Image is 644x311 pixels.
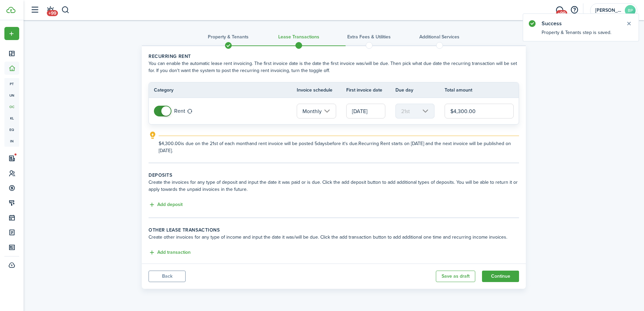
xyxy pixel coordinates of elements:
[4,90,19,101] a: un
[625,5,636,16] avatar-text: BP
[4,124,19,135] a: eq
[4,101,19,112] a: oc
[278,33,319,40] h3: Lease Transactions
[149,131,157,139] i: outline
[542,20,619,28] notify-title: Success
[61,4,70,16] button: Search
[208,33,249,40] h3: Property & Tenants
[346,104,385,118] input: mm/dd/yyyy
[346,87,395,94] th: First invoice date
[445,87,519,94] th: Total amount
[419,33,459,40] h3: Additional Services
[149,234,519,241] wizard-step-header-description: Create other invoices for any type of income and input the date it was/will be due. Click the add...
[149,87,297,94] th: Category
[553,2,566,19] a: Messaging
[149,53,519,60] wizard-step-header-title: Recurring rent
[569,4,580,16] button: Open resource center
[445,104,514,118] input: 0.00
[28,4,41,16] button: Open sidebar
[482,271,519,282] button: Continue
[149,249,191,256] button: Add transaction
[523,29,639,41] notify-body: Property & Tenants step is saved.
[4,112,19,124] a: kl
[556,10,567,16] span: +99
[395,87,445,94] th: Due day
[149,172,519,179] wizard-step-header-title: Deposits
[149,201,183,209] button: Add deposit
[149,227,519,234] wizard-step-header-title: Other lease transactions
[436,271,475,282] button: Save as draft
[4,27,19,40] button: Open menu
[149,271,186,282] button: Back
[595,8,622,13] span: Buchanan Property Management
[347,33,391,40] h3: Extra fees & Utilities
[624,19,634,28] button: Close notify
[6,7,15,13] img: TenantCloud
[44,2,57,19] a: Notifications
[149,179,519,193] wizard-step-header-description: Create the invoices for any type of deposit and input the date it was paid or is due. Click the a...
[4,135,19,147] a: in
[159,140,519,154] explanation-description: $4,300.00 is due on the 21st of each month and rent invoice will be posted 5 days before it's due...
[47,10,58,16] span: +99
[297,87,346,94] th: Invoice schedule
[149,60,519,74] wizard-step-header-description: You can enable the automatic lease rent invoicing. The first invoice date is the date the first i...
[4,78,19,90] a: pt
